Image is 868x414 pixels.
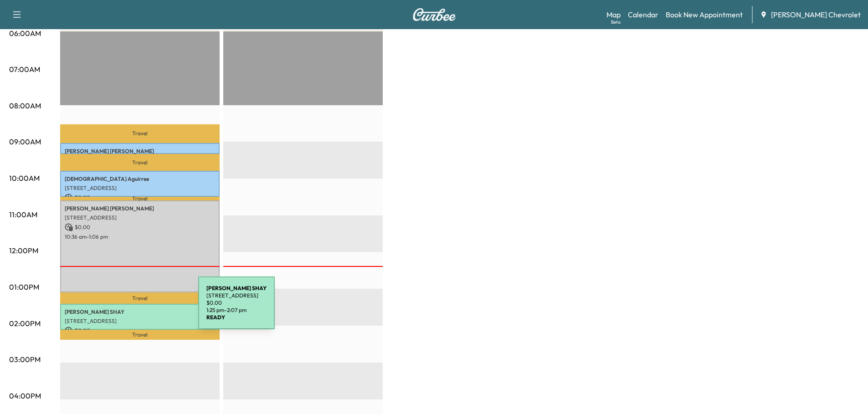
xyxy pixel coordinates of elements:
p: 08:00AM [9,100,41,111]
p: 07:00AM [9,64,40,75]
p: $ 0.00 [206,299,267,307]
p: 06:00AM [9,28,41,39]
a: Book New Appointment [666,9,743,20]
p: [STREET_ADDRESS] [65,317,215,325]
p: Travel [60,197,220,200]
p: 11:00AM [9,209,37,220]
p: 09:00AM [9,136,41,147]
p: 10:36 am - 1:06 pm [65,233,215,240]
img: Curbee Logo [412,8,456,21]
p: Travel [60,124,220,143]
a: MapBeta [606,9,621,20]
p: 1:25 pm - 2:07 pm [206,307,267,314]
div: Beta [611,19,621,26]
b: [PERSON_NAME] SHAY [206,285,267,291]
p: [STREET_ADDRESS] [206,292,267,299]
p: [STREET_ADDRESS] [65,214,215,221]
span: [PERSON_NAME] Chevrolet [771,9,861,20]
p: 10:00AM [9,173,40,184]
p: $ 0.00 [65,223,215,231]
p: [STREET_ADDRESS] [65,184,215,192]
p: [PERSON_NAME] SHAY [65,308,215,316]
b: READY [206,314,225,321]
p: Travel [60,330,220,340]
p: 03:00PM [9,354,41,365]
p: [PERSON_NAME] [PERSON_NAME] [65,148,215,155]
p: Travel [60,154,220,171]
a: Calendar [628,9,658,20]
p: 01:00PM [9,281,39,292]
p: [DEMOGRAPHIC_DATA] Aguirree [65,175,215,183]
p: $ 0.00 [65,327,215,335]
p: 12:00PM [9,245,38,256]
p: [PERSON_NAME] [PERSON_NAME] [65,205,215,212]
p: 02:00PM [9,318,41,329]
p: Travel [60,292,220,304]
p: $ 0.00 [65,194,215,202]
p: 04:00PM [9,390,41,401]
